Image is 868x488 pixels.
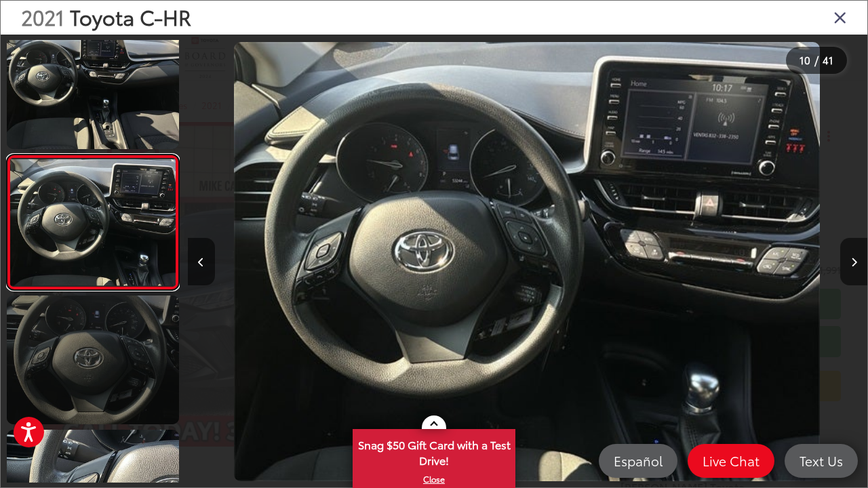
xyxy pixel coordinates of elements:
span: 10 [800,52,810,67]
span: Español [607,452,669,469]
span: Toyota C-HR [70,2,191,31]
a: Text Us [785,444,858,478]
i: Close gallery [833,8,847,26]
span: Live Chat [696,452,766,469]
span: 41 [823,52,833,67]
div: 2021 Toyota C-HR LE 9 [187,42,867,481]
img: 2021 Toyota C-HR LE [5,19,180,150]
span: Snag $50 Gift Card with a Test Drive! [354,430,514,472]
img: 2021 Toyota C-HR LE [9,159,177,285]
span: 2021 [21,2,64,31]
span: Text Us [793,452,850,469]
button: Previous image [188,238,215,285]
a: Live Chat [688,444,774,478]
img: 2021 Toyota C-HR LE [234,42,820,481]
button: Next image [840,238,867,285]
a: Español [599,444,677,478]
span: / [813,56,820,65]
